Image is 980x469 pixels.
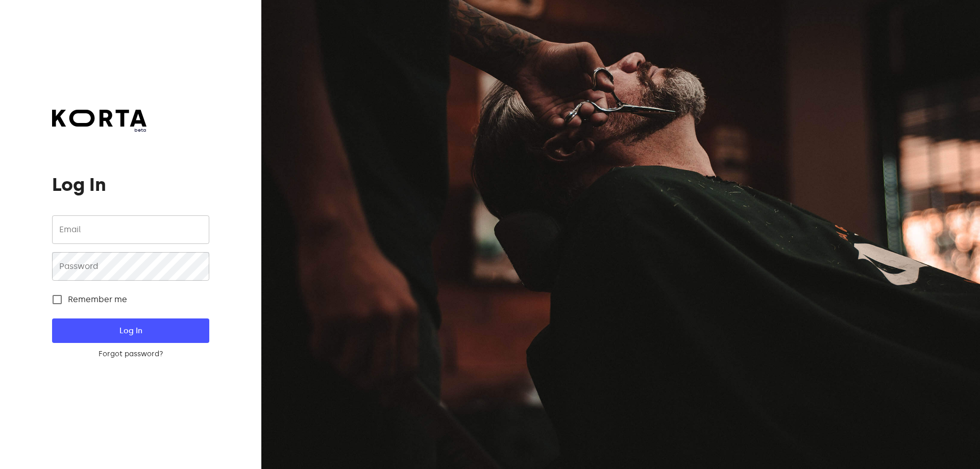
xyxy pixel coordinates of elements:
span: Remember me [68,293,127,306]
a: Forgot password? [52,349,209,359]
span: beta [52,127,146,134]
h1: Log In [52,175,209,195]
img: Korta [52,110,146,127]
button: Log In [52,318,209,343]
a: beta [52,110,146,134]
span: Log In [68,324,192,337]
